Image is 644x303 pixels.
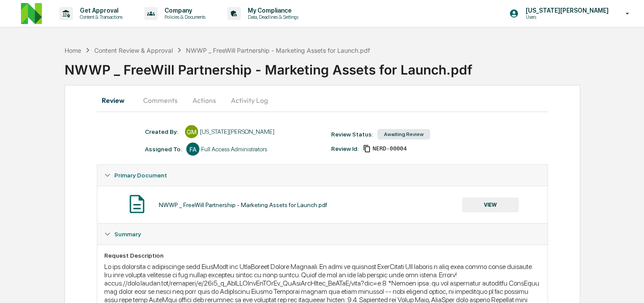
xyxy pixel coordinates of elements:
p: Users [519,14,604,20]
div: Full Access Administrators [201,146,267,153]
p: Content & Transactions [73,14,127,20]
div: Review Id: [331,145,359,152]
p: Policies & Documents [158,14,210,20]
iframe: Open customer support [616,274,640,298]
span: 6582b865-586f-4873-bc6e-2ff197db04ed [373,145,407,152]
div: Summary [97,224,547,245]
div: NWWP _ FreeWill Partnership - Marketing Assets for Launch.pdf [186,47,370,54]
p: Get Approval [73,7,127,14]
button: Actions [185,90,224,111]
p: My Compliance [241,7,303,14]
span: Primary Document [114,172,167,179]
button: VIEW [462,197,519,212]
div: Review Status: [331,131,373,138]
button: Activity Log [224,90,275,111]
div: Primary Document [97,186,547,223]
div: Assigned To: [145,146,182,153]
div: NWWP _ FreeWill Partnership - Marketing Assets for Launch.pdf [65,55,644,78]
button: Comments [136,90,185,111]
div: FA [186,143,199,156]
div: Awaiting Review [377,129,430,140]
div: NWWP _ FreeWill Partnership - Marketing Assets for Launch.pdf [159,201,327,208]
p: Company [158,7,210,14]
div: Created By: ‎ ‎ [145,128,181,135]
span: Summary [114,231,141,238]
img: Document Icon [126,193,148,215]
p: Data, Deadlines & Settings [241,14,303,20]
div: secondary tabs example [97,90,548,111]
button: Review [97,90,136,111]
p: [US_STATE][PERSON_NAME] [519,7,613,14]
div: GM [185,125,198,138]
div: Home [65,47,81,54]
div: Content Review & Approval [94,47,173,54]
div: Request Description [104,252,540,259]
div: Primary Document [97,165,547,186]
img: logo [21,3,42,24]
div: [US_STATE][PERSON_NAME] [200,128,274,135]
